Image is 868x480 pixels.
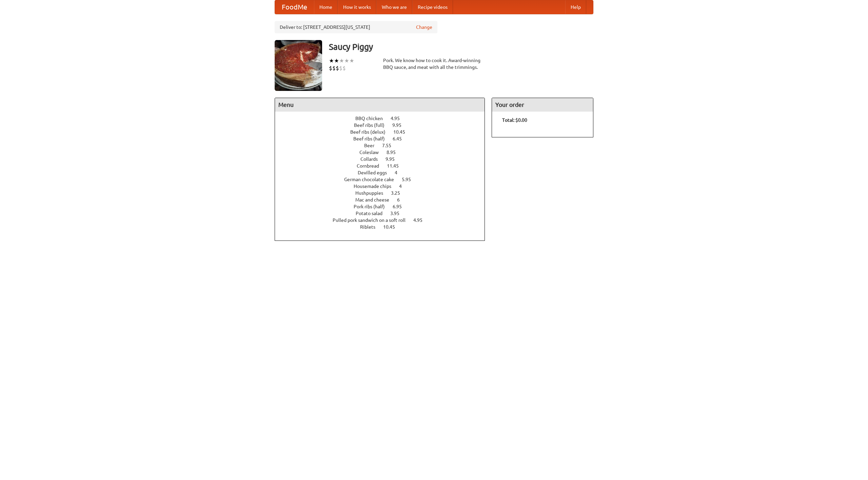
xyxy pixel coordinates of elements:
a: Pork ribs (half) 6.95 [354,204,414,209]
a: Help [565,0,586,14]
span: 4 [399,184,409,189]
a: Coleslaw 8.95 [359,150,408,155]
span: 4.95 [391,116,407,121]
span: Pulled pork sandwich on a soft roll [333,217,412,223]
span: Cornbread [357,163,386,169]
span: Beer [364,143,381,148]
a: Beef ribs (delux) 10.45 [350,129,418,135]
li: $ [342,64,346,72]
li: $ [329,64,332,72]
img: angular.jpg [275,40,322,91]
a: Mac and cheese 6 [355,197,412,203]
span: Potato salad [356,211,389,216]
span: 4 [395,170,404,175]
div: Deliver to: [STREET_ADDRESS][US_STATE] [275,21,437,33]
span: 6 [397,197,407,203]
span: 3.25 [391,190,407,196]
a: German chocolate cake 5.95 [344,177,423,182]
span: Riblets [360,224,382,230]
span: 6.95 [393,204,409,209]
a: Who we are [376,0,412,14]
span: 3.95 [390,211,406,216]
span: 5.95 [402,177,418,182]
a: Beef ribs (full) 9.95 [354,122,414,128]
span: Pork ribs (half) [354,204,392,209]
span: Beef ribs (half) [353,136,392,141]
a: Cornbread 11.45 [357,163,411,169]
a: Home [314,0,338,14]
span: 9.95 [392,122,408,128]
h4: Menu [275,98,485,112]
a: Beef ribs (half) 6.45 [353,136,414,141]
span: 11.45 [387,163,406,169]
div: Pork. We know how to cook it. Award-winning BBQ sauce, and meat with all the trimmings. [383,57,485,71]
a: FoodMe [275,0,314,14]
li: ★ [329,57,334,64]
span: 9.95 [386,156,401,162]
span: Coleslaw [359,150,386,155]
a: Housemade chips 4 [354,184,414,189]
span: German chocolate cake [344,177,401,182]
span: BBQ chicken [355,116,390,121]
span: Beef ribs (full) [354,122,391,128]
span: Collards [360,156,384,162]
li: $ [339,64,342,72]
span: 7.55 [382,143,398,148]
a: Devilled eggs 4 [358,170,410,175]
li: ★ [334,57,339,64]
span: Mac and cheese [355,197,396,203]
a: Potato salad 3.95 [356,211,412,216]
a: Beer 7.55 [364,143,404,148]
a: Riblets 10.45 [360,224,408,230]
a: How it works [338,0,376,14]
h4: Your order [492,98,593,112]
li: ★ [344,57,349,64]
li: $ [336,64,339,72]
li: ★ [349,57,354,64]
li: $ [332,64,336,72]
span: 10.45 [383,224,402,230]
span: Beef ribs (delux) [350,129,392,135]
a: Recipe videos [412,0,453,14]
a: Collards 9.95 [360,156,407,162]
h3: Saucy Piggy [329,40,593,54]
span: 6.45 [393,136,409,141]
a: Hushpuppies 3.25 [355,190,413,196]
a: Change [416,24,432,31]
a: BBQ chicken 4.95 [355,116,412,121]
span: Hushpuppies [355,190,390,196]
span: Devilled eggs [358,170,394,175]
span: 4.95 [413,217,429,223]
span: 10.45 [393,129,412,135]
li: ★ [339,57,344,64]
span: 8.95 [387,150,402,155]
b: Total: $0.00 [502,117,527,123]
span: Housemade chips [354,184,398,189]
a: Pulled pork sandwich on a soft roll 4.95 [333,217,435,223]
